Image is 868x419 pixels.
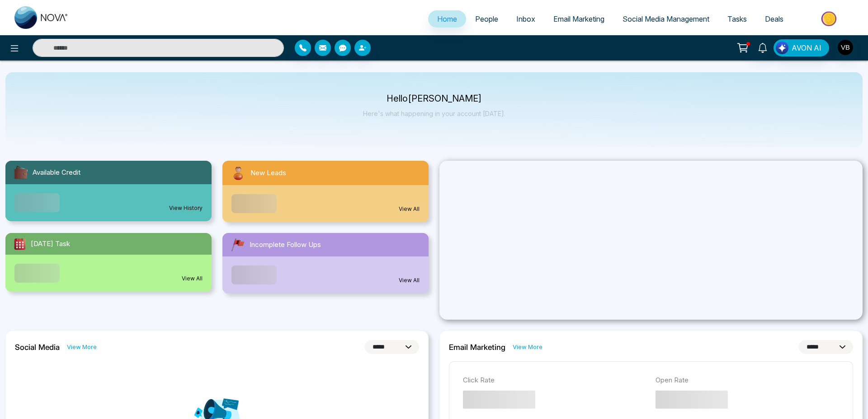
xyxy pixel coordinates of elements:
[774,39,829,56] button: AVON AI
[399,276,420,284] a: View All
[33,168,80,178] span: Available Credit
[217,161,434,222] a: New LeadsView All
[613,10,718,28] a: Social Media Management
[399,205,420,213] a: View All
[463,375,646,386] p: Click Rate
[363,110,505,117] p: Here's what happening in your account [DATE].
[475,14,498,23] span: People
[230,237,246,253] img: followUps.svg
[363,95,505,102] p: Hello [PERSON_NAME]
[765,14,783,23] span: Deals
[776,42,788,54] img: Lead Flow
[623,14,709,23] span: Social Media Management
[449,343,505,352] h2: Email Marketing
[182,275,203,283] a: View All
[466,10,507,28] a: People
[67,343,97,351] a: View More
[230,164,247,182] img: newLeads.svg
[507,10,544,28] a: Inbox
[756,10,793,28] a: Deals
[797,9,863,29] img: Market-place.gif
[15,343,60,352] h2: Social Media
[553,14,604,23] span: Email Marketing
[656,375,839,386] p: Open Rate
[838,40,853,55] img: User Avatar
[727,14,747,23] span: Tasks
[428,10,466,28] a: Home
[13,237,27,251] img: todayTask.svg
[513,343,542,351] a: View More
[31,239,70,249] span: [DATE] Task
[437,14,457,23] span: Home
[217,233,434,293] a: Incomplete Follow UpsView All
[544,10,613,28] a: Email Marketing
[169,204,203,212] a: View History
[250,240,321,250] span: Incomplete Follow Ups
[792,42,821,53] span: AVON AI
[14,6,69,29] img: Nova CRM Logo
[718,10,756,28] a: Tasks
[516,14,535,23] span: Inbox
[250,168,286,178] span: New Leads
[13,164,29,181] img: availableCredit.svg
